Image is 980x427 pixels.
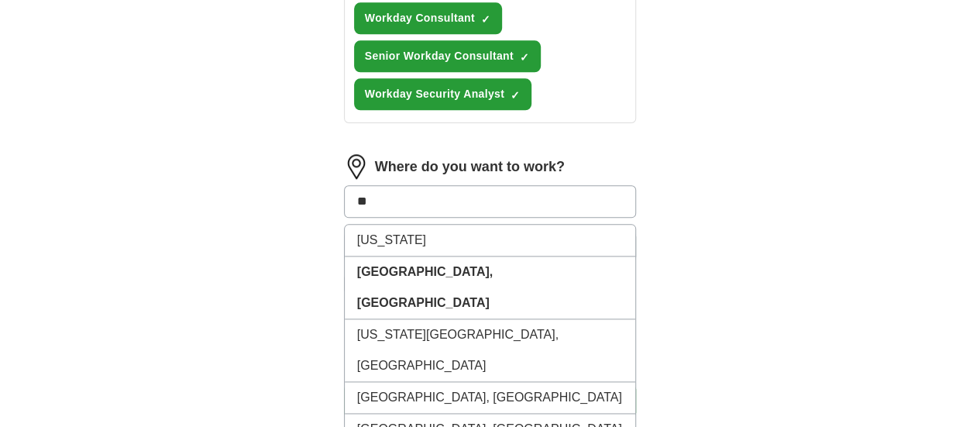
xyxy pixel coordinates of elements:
button: Senior Workday Consultant✓ [354,40,541,72]
span: ✓ [520,51,529,64]
li: [US_STATE] [345,225,636,257]
span: Workday Security Analyst [365,86,504,102]
button: Workday Security Analyst✓ [354,78,531,110]
img: location.png [344,154,369,179]
span: Senior Workday Consultant [365,48,514,64]
li: [US_STATE][GEOGRAPHIC_DATA], [GEOGRAPHIC_DATA] [345,319,636,382]
span: Workday Consultant [365,10,475,26]
li: [GEOGRAPHIC_DATA], [GEOGRAPHIC_DATA] [345,382,636,414]
label: Where do you want to work? [375,157,565,177]
span: ✓ [481,13,490,26]
button: Workday Consultant✓ [354,2,502,34]
strong: [GEOGRAPHIC_DATA], [GEOGRAPHIC_DATA] [357,265,493,309]
span: ✓ [511,89,520,102]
